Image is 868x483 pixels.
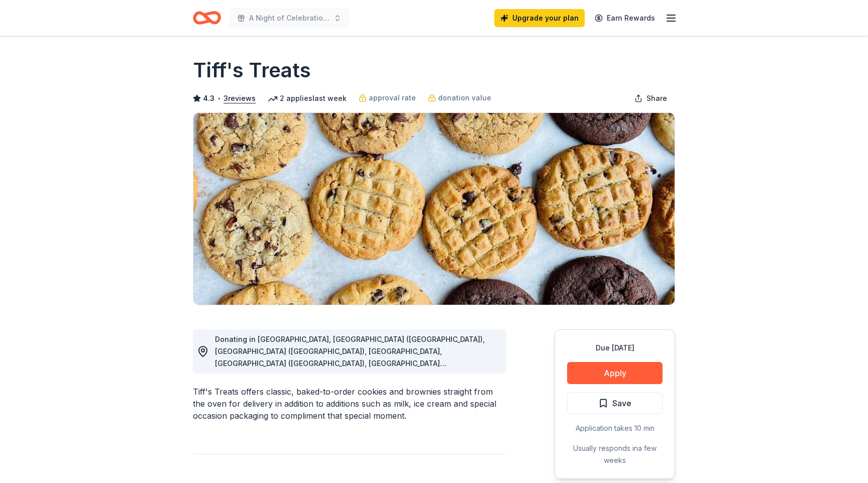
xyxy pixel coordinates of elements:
button: A Night of Celebration: Pioneering Possibilities [229,8,350,28]
img: Image for Tiff's Treats [193,113,675,305]
span: approval rate [369,92,416,104]
a: Earn Rewards [589,9,661,27]
span: donation value [438,92,491,104]
div: Application takes 10 min [567,422,663,434]
div: 2 applies last week [268,92,347,104]
h1: Tiff's Treats [193,56,311,84]
button: Save [567,392,663,414]
span: 4.3 [203,92,214,104]
a: donation value [428,92,491,104]
button: Share [626,88,675,108]
span: Donating in [GEOGRAPHIC_DATA], [GEOGRAPHIC_DATA] ([GEOGRAPHIC_DATA]), [GEOGRAPHIC_DATA] ([GEOGRAP... [215,335,487,416]
div: Due [DATE] [567,342,663,354]
span: Share [646,92,667,104]
a: approval rate [359,92,416,104]
button: 3reviews [224,92,256,104]
button: Apply [567,362,663,384]
div: Tiff's Treats offers classic, baked-to-order cookies and brownies straight from the oven for deli... [193,386,506,422]
span: Save [612,397,631,410]
span: • [218,94,221,102]
a: Upgrade your plan [494,9,585,27]
a: Home [193,6,221,30]
div: Usually responds in a few weeks [567,442,663,466]
span: A Night of Celebration: Pioneering Possibilities [249,12,330,24]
